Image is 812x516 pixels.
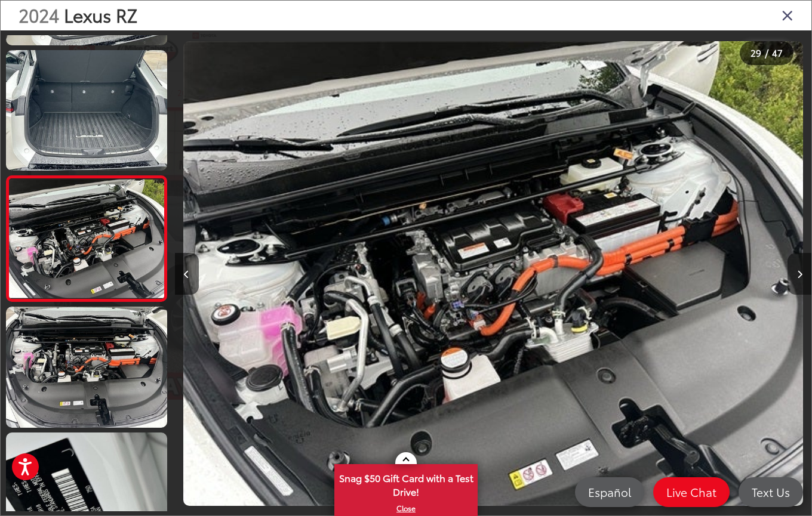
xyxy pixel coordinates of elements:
[653,477,730,507] a: Live Chat
[788,253,811,295] button: Next image
[739,477,803,507] a: Text Us
[660,484,722,499] span: Live Chat
[751,46,761,59] span: 29
[575,477,644,507] a: Español
[746,484,796,499] span: Text Us
[336,465,476,502] span: Snag $50 Gift Card with a Test Drive!
[175,41,811,506] div: 2024 Lexus RZ 450e Premium 28
[582,484,637,499] span: Español
[782,7,793,23] i: Close gallery
[183,41,803,506] img: 2024 Lexus RZ 450e Premium
[764,49,770,57] span: /
[4,49,168,172] img: 2024 Lexus RZ 450e Premium
[7,180,165,298] img: 2024 Lexus RZ 450e Premium
[4,305,168,428] img: 2024 Lexus RZ 450e Premium
[19,2,59,27] span: 2024
[772,46,783,59] span: 47
[175,253,199,295] button: Previous image
[64,2,138,27] span: Lexus RZ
